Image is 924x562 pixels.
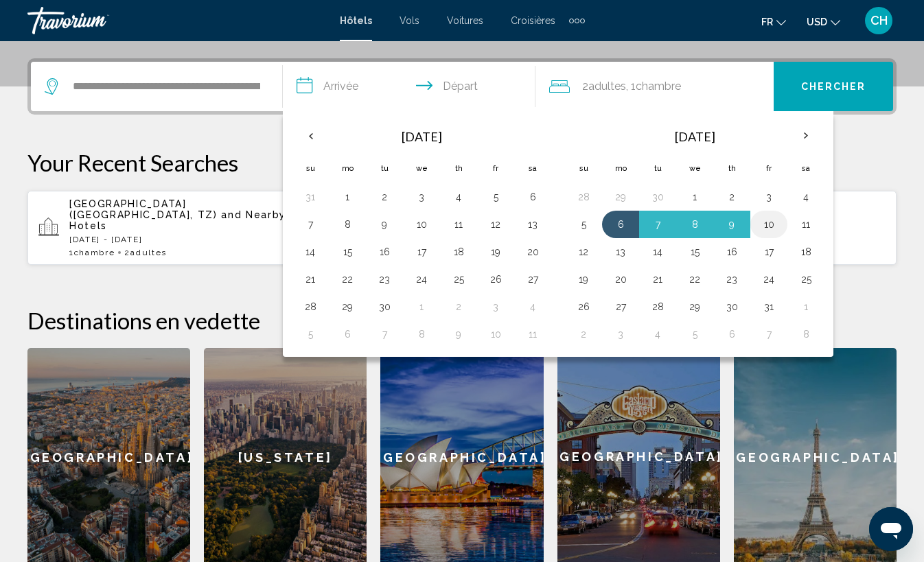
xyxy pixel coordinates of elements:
button: Day 5 [573,215,594,234]
button: Day 19 [485,242,507,261]
button: Day 10 [758,215,780,234]
button: Day 1 [411,297,432,316]
button: Day 22 [336,270,358,289]
th: [DATE] [329,120,514,153]
h2: Destinations en vedette [27,307,897,334]
button: Day 2 [721,187,743,207]
button: Chercher [774,62,893,111]
button: Day 6 [522,187,544,207]
button: Day 30 [647,187,669,207]
button: Day 9 [721,215,743,234]
button: Day 28 [573,187,594,207]
button: Day 8 [795,325,817,344]
button: Day 15 [684,242,706,261]
button: Day 31 [758,297,780,316]
button: Day 30 [721,297,743,316]
button: Day 3 [610,325,632,344]
button: Day 3 [411,187,432,207]
button: Day 28 [647,297,669,316]
span: fr [761,16,773,27]
button: Day 5 [299,325,321,344]
span: 2 [124,248,166,257]
button: Day 9 [373,215,395,234]
a: Vols [400,15,419,26]
span: Chambre [636,80,681,93]
a: Travorium [27,7,326,34]
button: Day 20 [522,242,544,261]
button: Day 17 [411,242,432,261]
button: Day 11 [795,215,817,234]
button: Day 8 [336,215,358,234]
button: Day 1 [336,187,358,207]
button: Day 16 [373,242,395,261]
span: Chercher [801,82,866,93]
span: Croisières [511,15,555,26]
button: Day 24 [411,270,432,289]
button: Day 27 [610,297,632,316]
button: Day 2 [448,297,470,316]
span: Adultes [588,80,626,93]
button: Day 29 [684,297,706,316]
iframe: Bouton de lancement de la fenêtre de messagerie [869,507,913,551]
button: Day 5 [684,325,706,344]
button: Extra navigation items [569,10,585,32]
button: Day 17 [758,242,780,261]
button: Day 23 [721,270,743,289]
span: 1 [69,248,115,257]
button: Day 12 [485,215,507,234]
button: Day 7 [373,325,395,344]
button: Day 4 [448,187,470,207]
button: Day 13 [610,242,632,261]
button: Day 4 [522,297,544,316]
button: Day 25 [795,270,817,289]
span: Chambre [74,248,115,257]
span: CH [870,14,888,27]
span: , 1 [626,77,681,96]
button: Day 27 [522,270,544,289]
button: Day 26 [485,270,507,289]
button: Day 10 [485,325,507,344]
button: Day 9 [448,325,470,344]
button: Day 6 [336,325,358,344]
span: USD [807,16,827,27]
span: 2 [582,77,626,96]
span: and Nearby Hotels [69,209,286,231]
button: Day 20 [610,270,632,289]
button: Day 26 [573,297,594,316]
button: Day 1 [684,187,706,207]
button: Day 29 [610,187,632,207]
button: Day 21 [647,270,669,289]
span: Adultes [130,248,167,257]
button: Day 6 [610,215,632,234]
button: Day 25 [448,270,470,289]
button: Change currency [807,12,840,32]
div: Search widget [31,62,893,111]
button: Day 28 [299,297,321,316]
button: User Menu [861,6,897,35]
p: [DATE] - [DATE] [69,235,297,244]
button: Day 10 [411,215,432,234]
button: Day 6 [721,325,743,344]
button: Day 23 [373,270,395,289]
button: Check in and out dates [283,62,535,111]
button: Day 15 [336,242,358,261]
button: Day 2 [573,325,594,344]
button: Day 18 [448,242,470,261]
a: Voitures [447,15,483,26]
a: Hôtels [340,15,372,26]
button: [GEOGRAPHIC_DATA] ([GEOGRAPHIC_DATA], TZ) and Nearby Hotels[DATE] - [DATE]1Chambre2Adultes [27,190,308,266]
button: Day 18 [795,242,817,261]
button: Day 11 [522,325,544,344]
button: Day 8 [684,215,706,234]
button: Day 30 [373,297,395,316]
button: Day 29 [336,297,358,316]
button: Next month [787,120,824,152]
button: Day 14 [299,242,321,261]
button: Previous month [292,120,329,152]
button: Day 5 [485,187,507,207]
button: Day 2 [373,187,395,207]
button: Day 7 [758,325,780,344]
